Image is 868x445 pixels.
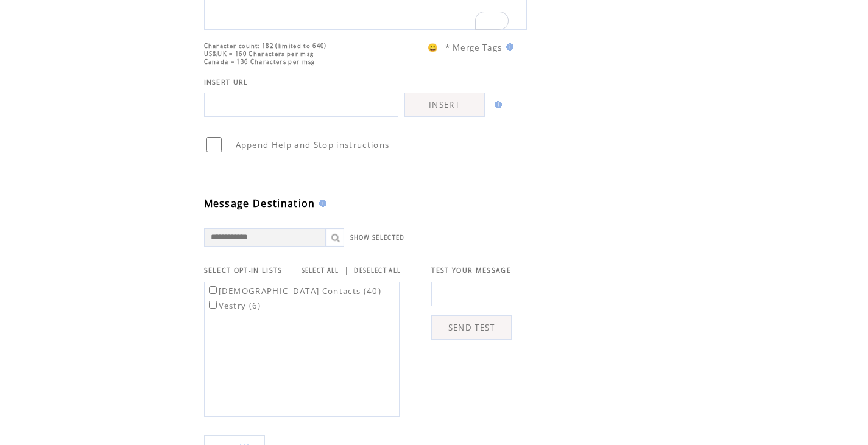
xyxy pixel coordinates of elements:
[204,197,316,210] span: Message Destination
[316,200,326,207] img: help.gif
[302,267,339,275] a: SELECT ALL
[209,301,217,309] input: Vestry (6)
[350,234,405,242] a: SHOW SELECTED
[428,42,439,53] span: 😀
[344,265,349,276] span: |
[209,286,217,294] input: [DEMOGRAPHIC_DATA] Contacts (40)
[204,58,316,66] span: Canada = 136 Characters per msg
[445,42,503,53] span: * Merge Tags
[503,43,513,51] img: help.gif
[431,315,512,340] a: SEND TEST
[204,42,327,50] span: Character count: 182 (limited to 640)
[404,93,485,117] a: INSERT
[206,286,382,296] label: [DEMOGRAPHIC_DATA] Contacts (40)
[204,50,314,58] span: US&UK = 160 Characters per msg
[491,101,502,108] img: help.gif
[206,300,261,311] label: Vestry (6)
[354,267,401,275] a: DESELECT ALL
[236,139,390,150] span: Append Help and Stop instructions
[431,266,511,275] span: TEST YOUR MESSAGE
[204,78,249,86] span: INSERT URL
[204,266,283,275] span: SELECT OPT-IN LISTS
